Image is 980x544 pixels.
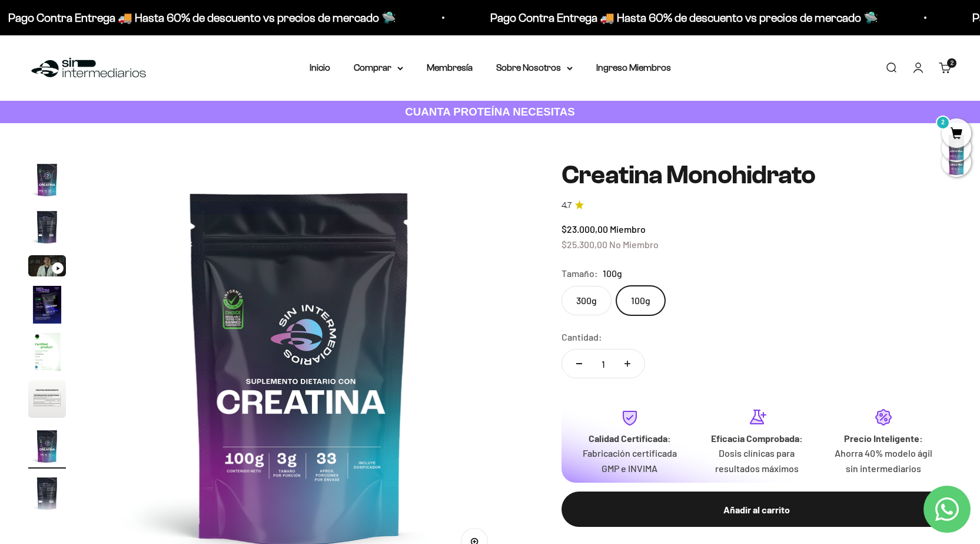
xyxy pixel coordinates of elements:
button: Ir al artículo 1 [28,161,66,202]
legend: Tamaño: [562,266,598,281]
strong: Precio Inteligente: [844,433,923,444]
div: Aún no estoy seguro. [15,156,244,177]
p: Dosis clínicas para resultados máximos [703,446,811,476]
span: No Miembro [609,239,659,250]
summary: Sobre Nosotros [496,60,573,75]
div: Sí, voy a comparar [15,59,244,80]
img: Creatina Monohidrato [28,333,66,371]
button: Reducir cantidad [562,350,596,378]
a: 2 [942,128,971,141]
p: Ahorra 40% modelo ágil sin intermediarios [829,446,938,476]
div: Sí, pero por el costo de la membresía [15,83,244,104]
a: 2 [939,61,952,74]
strong: Eficacia Comprobada: [711,433,803,444]
img: Creatina Monohidrato [28,380,66,418]
button: Ir al artículo 4 [28,286,66,327]
mark: 2 [936,116,950,130]
div: No, me voy a otro lugar [15,108,244,129]
cart-count: 2 [947,58,956,68]
img: Creatina Monohidrato [28,427,66,465]
img: Creatina Monohidrato [28,161,66,199]
p: ¿Te vas de nuestro sitio para comparar precios con la competencia? [15,19,244,49]
label: Cantidad: [562,329,602,345]
p: Fabricación certificada GMP e INVIMA [576,446,684,476]
img: Creatina Monohidrato [28,286,66,324]
button: Ir al artículo 8 [28,474,66,516]
button: EnviarCerrar [190,183,244,204]
a: Inicio [310,62,330,72]
strong: CUANTA PROTEÍNA NECESITAS [405,105,575,118]
strong: Calidad Certificada: [589,433,671,444]
span: $25.300,00 [562,239,607,250]
img: Creatina Monohidrato [28,474,66,512]
div: No, solo estaba navegando [15,132,244,153]
button: Añadir al carrito [562,492,952,527]
span: 4.7 [562,199,572,212]
h1: Creatina Monohidrato [562,161,952,189]
button: Ir al artículo 3 [28,255,66,280]
button: Ir al artículo 2 [28,208,66,249]
button: Ir al artículo 5 [28,333,66,374]
p: Pago Contra Entrega 🚚 Hasta 60% de descuento vs precios de mercado 🛸 [449,8,837,27]
span: 100g [603,266,622,281]
div: Añadir al carrito [585,502,928,517]
button: Ir al artículo 6 [28,380,66,421]
a: Membresía [427,62,473,72]
span: $23.000,00 [562,223,608,235]
summary: Comprar [354,60,403,75]
button: Ir al artículo 7 [28,427,66,469]
button: Aumentar cantidad [610,350,645,378]
a: Ingreso Miembros [596,62,671,72]
span: Enviar [191,183,242,204]
a: 4.74.7 de 5.0 estrellas [562,199,952,212]
img: Creatina Monohidrato [28,208,66,246]
span: Miembro [610,223,646,235]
